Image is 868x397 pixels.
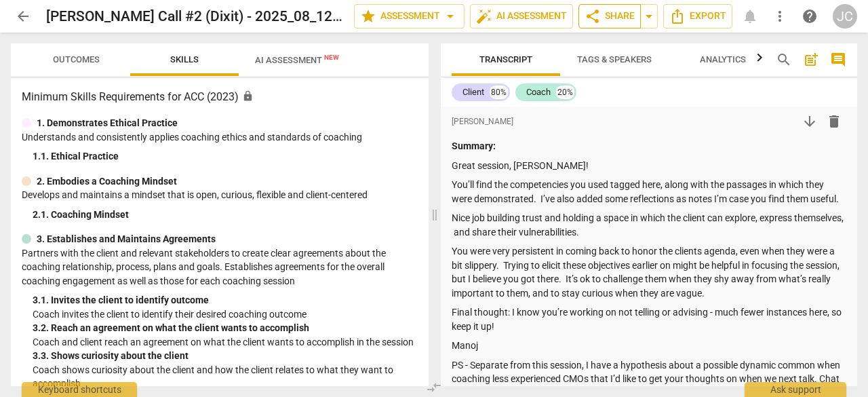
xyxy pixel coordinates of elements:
button: Sharing summary [640,4,658,29]
p: Understands and consistently applies coaching ethics and standards of coaching [22,130,418,145]
div: Client [462,86,484,99]
span: Analytics [700,54,746,64]
h2: [PERSON_NAME] Call #2 (Dixit) - 2025_08_12 15_56 EDT - Recording [46,8,343,25]
span: arrow_downward [802,113,818,130]
span: Outcomes [53,54,100,64]
p: Coach and client reach an agreement on what the client wants to accomplish in the session [33,335,418,349]
span: AI Assessment [255,55,339,65]
p: Manoj [452,339,846,353]
p: Coach shows curiosity about the client and how the client relates to what they want to accomplish [33,363,418,391]
p: 3. Establishes and Maintains Agreements [37,232,216,246]
span: AI Assessment [476,8,567,24]
span: share [585,8,601,24]
p: You were very persistent in coming back to honor the clients agenda, even when they were a bit sl... [452,244,846,300]
a: Help [797,4,822,29]
p: Coach invites the client to identify their desired coaching outcome [33,307,418,322]
span: Assessment is enabled for this document. The competency model is locked and follows the assessmen... [242,90,254,102]
span: Export [669,8,726,24]
button: JC [833,4,857,29]
span: Skills [170,54,199,64]
button: Search [773,49,795,71]
button: Assessment [354,4,465,29]
button: AI Assessment [470,4,573,29]
div: 3. 3. Shows curiosity about the client [33,349,418,363]
span: auto_fix_high [476,8,492,24]
div: 1. 1. Ethical Practice [33,149,418,164]
div: 2. 1. Coaching Mindset [33,208,418,222]
div: 80% [490,86,508,99]
div: 3. 2. Reach an agreement on what the client wants to accomplish [33,321,418,335]
span: Tags & Speakers [577,54,652,64]
span: Transcript [479,54,532,64]
button: Share [578,4,641,29]
div: Ask support [745,382,846,397]
div: 3. 1. Invites the client to identify outcome [33,293,418,307]
span: delete [826,113,842,130]
button: Show/Hide comments [827,49,849,71]
p: You’ll find the competencies you used tagged here, along with the passages in which they were dem... [452,178,846,206]
p: Nice job building trust and holding a space in which the client can explore, express themselves, ... [452,211,846,239]
p: 1. Demonstrates Ethical Practice [37,116,178,130]
p: Final thought: I know you’re working on not telling or advising - much fewer instances here, so k... [452,305,846,333]
span: New [324,54,339,61]
span: post_add [803,52,819,68]
p: Partners with the client and relevant stakeholders to create clear agreements about the coaching ... [22,246,418,288]
span: comment [830,52,846,68]
button: Move down [797,109,822,134]
button: Export [663,4,732,29]
p: 2. Embodies a Coaching Mindset [37,174,177,189]
span: arrow_back [15,8,31,24]
span: arrow_drop_down [442,8,458,24]
strong: Summary: [452,140,496,151]
span: more_vert [772,8,788,24]
span: search [776,52,792,68]
p: Great session, [PERSON_NAME]! [452,159,846,173]
p: Develops and maintains a mindset that is open, curious, flexible and client-centered [22,188,418,202]
span: help [802,8,818,24]
span: arrow_drop_down [641,8,657,24]
div: 20% [556,86,574,99]
h3: Minimum Skills Requirements for ACC (2023) [22,89,418,105]
button: Add summary [800,49,822,71]
span: star [360,8,376,24]
span: [PERSON_NAME] [452,116,513,128]
span: Share [585,8,635,24]
div: Coach [526,86,551,99]
span: Assessment [360,8,458,24]
div: Keyboard shortcuts [22,382,137,397]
